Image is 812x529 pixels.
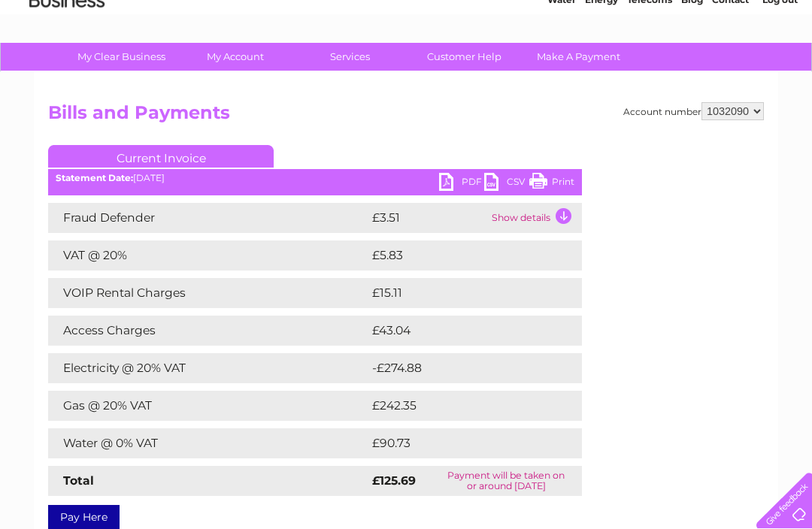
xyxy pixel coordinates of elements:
td: £43.04 [368,316,552,346]
a: Services [288,43,412,71]
td: Water @ 0% VAT [48,428,368,458]
b: Statement Date: [56,172,133,183]
td: -£274.88 [368,353,557,383]
a: Telecoms [627,64,672,75]
td: VAT @ 20% [48,240,368,271]
a: Pay Here [48,505,120,529]
div: [DATE] [48,173,582,183]
a: Contact [712,64,749,75]
td: VOIP Rental Charges [48,278,368,308]
a: My Account [174,43,298,71]
a: PDF [439,173,484,195]
a: Current Invoice [48,145,274,168]
td: £242.35 [368,391,555,421]
td: £15.11 [368,278,547,308]
a: Print [529,173,574,195]
h2: Bills and Payments [48,102,764,131]
td: £3.51 [368,203,488,233]
a: CSV [484,173,529,195]
td: Access Charges [48,316,368,346]
a: My Clear Business [59,43,183,71]
a: Make A Payment [517,43,641,71]
a: Customer Help [402,43,526,71]
a: Water [547,64,576,75]
td: £5.83 [368,240,547,271]
td: Show details [488,203,582,233]
a: Log out [762,64,798,75]
a: Energy [585,64,618,75]
td: Payment will be taken on or around [DATE] [431,466,582,496]
strong: Total [63,473,94,488]
div: Clear Business is a trading name of Verastar Limited (registered in [GEOGRAPHIC_DATA] No. 3667643... [52,8,762,73]
strong: £125.69 [372,473,416,488]
a: Blog [681,64,703,75]
td: Fraud Defender [48,203,368,233]
td: Electricity @ 20% VAT [48,353,368,383]
td: £90.73 [368,428,552,458]
div: Account number [623,102,764,120]
a: 0333 014 3131 [529,8,632,26]
td: Gas @ 20% VAT [48,391,368,421]
img: logo.png [29,39,105,85]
